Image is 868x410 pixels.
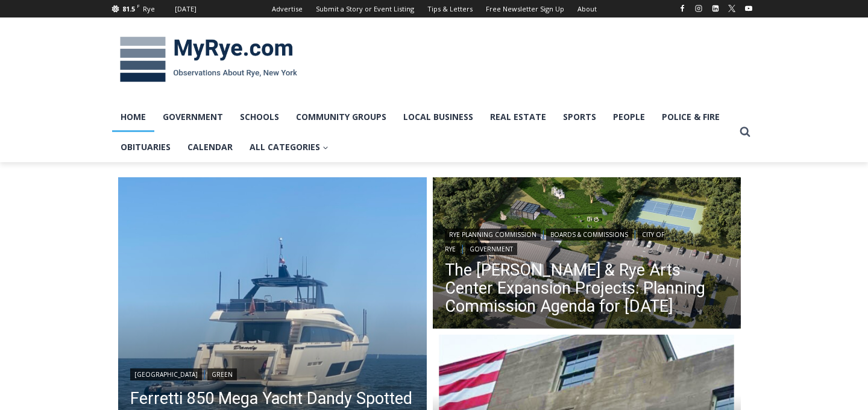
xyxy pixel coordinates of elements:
[445,229,541,241] a: Rye Planning Commission
[605,102,653,132] a: People
[130,368,202,380] a: [GEOGRAPHIC_DATA]
[675,1,690,16] a: Facebook
[231,102,288,132] a: Schools
[465,243,517,255] a: Government
[691,1,706,16] a: Instagram
[112,132,179,162] a: Obituaries
[250,140,329,154] span: All Categories
[395,102,482,132] a: Local Business
[112,102,154,132] a: Home
[445,261,729,315] a: The [PERSON_NAME] & Rye Arts Center Expansion Projects: Planning Commission Agenda for [DATE]
[122,4,135,13] span: 81.5
[445,229,664,255] a: City of Rye
[241,132,337,162] a: All Categories
[433,177,741,332] img: (PHOTO: The Rye Arts Center has developed a conceptual plan and renderings for the development of...
[288,102,395,132] a: Community Groups
[179,132,241,162] a: Calendar
[555,102,605,132] a: Sports
[143,4,155,14] div: Rye
[741,1,756,16] a: YouTube
[482,102,555,132] a: Real Estate
[137,2,140,9] span: F
[154,102,231,132] a: Government
[653,102,728,132] a: Police & Fire
[175,4,197,14] div: [DATE]
[708,1,723,16] a: Linkedin
[725,1,739,16] a: X
[112,28,305,91] img: MyRye.com
[445,226,729,255] div: | | |
[734,121,756,143] button: View Search Form
[130,366,415,380] div: |
[546,229,632,241] a: Boards & Commissions
[433,177,741,332] a: Read More The Osborn & Rye Arts Center Expansion Projects: Planning Commission Agenda for Tuesday...
[112,102,734,163] nav: Primary Navigation
[207,368,237,380] a: Green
